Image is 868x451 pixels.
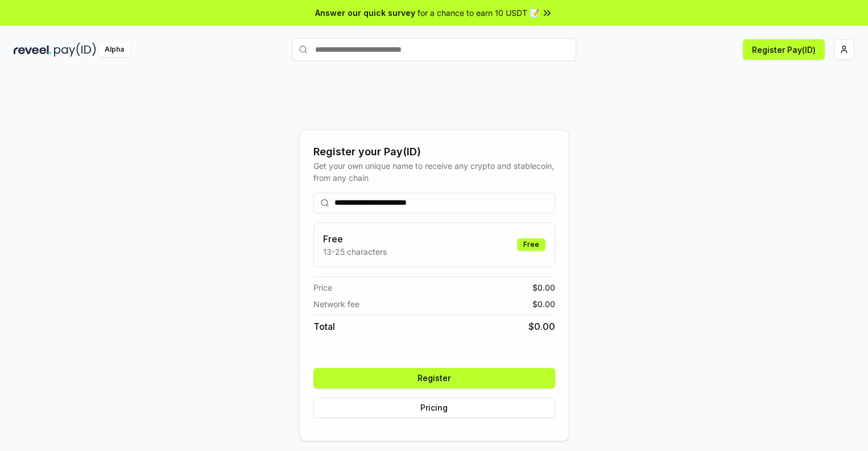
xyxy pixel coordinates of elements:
[313,160,555,184] div: Get your own unique name to receive any crypto and stablecoin, from any chain
[313,320,335,333] span: Total
[528,320,555,333] span: $ 0.00
[323,246,387,258] p: 13-25 characters
[323,232,387,246] h3: Free
[54,43,96,57] img: pay_id
[98,43,130,57] div: Alpha
[313,298,359,310] span: Network fee
[532,282,555,293] span: $ 0.00
[315,7,415,19] span: Answer our quick survey
[14,43,52,57] img: reveel_dark
[313,282,332,293] span: Price
[743,39,825,60] button: Register Pay(ID)
[418,7,539,19] span: for a chance to earn 10 USDT 📝
[517,238,545,251] div: Free
[532,298,555,310] span: $ 0.00
[313,144,555,160] div: Register your Pay(ID)
[313,398,555,418] button: Pricing
[313,368,555,388] button: Register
